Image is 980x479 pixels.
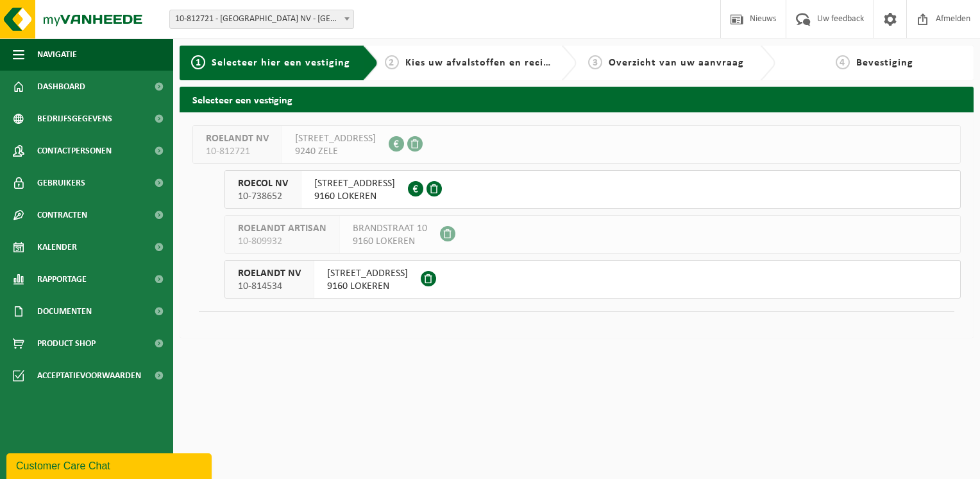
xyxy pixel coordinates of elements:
span: 4 [836,55,850,69]
span: 1 [191,55,205,69]
span: Contactpersonen [37,135,112,167]
span: 10-812721 - ROELANDT NV - ZELE [170,10,353,28]
span: ROELANDT ARTISAN [238,222,326,235]
span: Bevestiging [856,58,913,68]
span: ROECOL NV [238,177,288,190]
iframe: chat widget [6,451,214,479]
span: 9160 LOKEREN [327,280,408,293]
span: 9160 LOKEREN [353,235,427,248]
span: [STREET_ADDRESS] [327,267,408,280]
span: BRANDSTRAAT 10 [353,222,427,235]
h2: Selecteer een vestiging [180,87,974,112]
span: [STREET_ADDRESS] [295,132,376,145]
span: 2 [385,55,399,69]
span: Bedrijfsgegevens [37,103,112,135]
span: Gebruikers [37,167,85,199]
span: 10-814534 [238,280,301,293]
button: ROELANDT NV 10-814534 [STREET_ADDRESS]9160 LOKEREN [224,260,961,299]
span: 10-812721 - ROELANDT NV - ZELE [169,10,354,29]
span: 10-738652 [238,190,288,203]
span: Product Shop [37,327,96,360]
span: Overzicht van uw aanvraag [609,58,744,68]
span: Kies uw afvalstoffen en recipiënten [405,58,582,68]
span: Rapportage [37,263,87,295]
button: ROECOL NV 10-738652 [STREET_ADDRESS]9160 LOKEREN [224,170,961,209]
span: Contracten [37,199,87,231]
span: 9160 LOKEREN [314,190,395,203]
span: 9240 ZELE [295,145,376,158]
span: 10-812721 [206,145,269,158]
span: Dashboard [37,71,85,103]
span: Documenten [37,295,92,327]
span: [STREET_ADDRESS] [314,177,395,190]
span: ROELANDT NV [238,267,301,280]
span: Acceptatievoorwaarden [37,360,141,392]
span: ROELANDT NV [206,132,269,145]
span: Kalender [37,231,77,263]
span: 10-809932 [238,235,326,248]
span: Navigatie [37,39,77,71]
span: Selecteer hier een vestiging [212,58,350,68]
span: 3 [588,55,602,69]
